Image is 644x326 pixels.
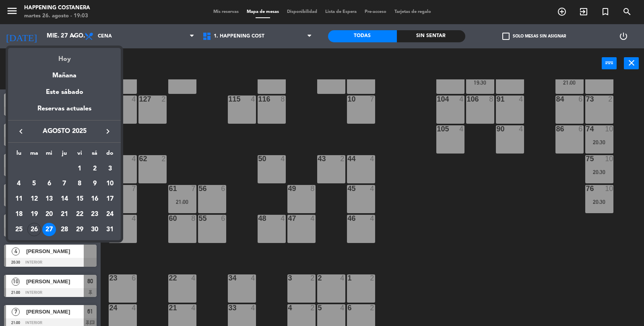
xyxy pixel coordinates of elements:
[8,104,121,120] div: Reservas actuales
[41,191,57,207] td: 13 de agosto de 2025
[72,176,87,192] td: 8 de agosto de 2025
[73,177,87,191] div: 8
[27,223,41,237] div: 26
[57,207,72,222] td: 21 de agosto de 2025
[11,176,27,192] td: 4 de agosto de 2025
[16,127,26,136] i: keyboard_arrow_left
[42,177,56,191] div: 6
[27,177,41,191] div: 5
[72,191,87,207] td: 15 de agosto de 2025
[72,161,87,176] td: 1 de agosto de 2025
[8,81,121,104] div: Este sábado
[102,191,118,207] td: 17 de agosto de 2025
[11,222,27,237] td: 25 de agosto de 2025
[11,191,27,207] td: 11 de agosto de 2025
[58,177,71,191] div: 7
[102,207,118,222] td: 24 de agosto de 2025
[88,177,101,191] div: 9
[103,127,113,136] i: keyboard_arrow_right
[27,192,41,206] div: 12
[12,192,26,206] div: 11
[41,222,57,237] td: 27 de agosto de 2025
[73,208,87,221] div: 22
[58,208,71,221] div: 21
[103,208,117,221] div: 24
[73,192,87,206] div: 15
[101,126,115,137] button: keyboard_arrow_right
[41,207,57,222] td: 20 de agosto de 2025
[8,48,121,64] div: Hoy
[27,222,42,237] td: 26 de agosto de 2025
[72,207,87,222] td: 22 de agosto de 2025
[57,191,72,207] td: 14 de agosto de 2025
[103,192,117,206] div: 17
[72,149,87,161] th: viernes
[87,222,103,237] td: 30 de agosto de 2025
[87,176,103,192] td: 9 de agosto de 2025
[11,149,27,161] th: lunes
[27,176,42,192] td: 5 de agosto de 2025
[87,161,103,176] td: 2 de agosto de 2025
[87,207,103,222] td: 23 de agosto de 2025
[103,177,117,191] div: 10
[58,223,71,237] div: 28
[102,176,118,192] td: 10 de agosto de 2025
[103,162,117,176] div: 3
[14,126,28,137] button: keyboard_arrow_left
[73,223,87,237] div: 29
[12,223,26,237] div: 25
[42,223,56,237] div: 27
[57,222,72,237] td: 28 de agosto de 2025
[87,191,103,207] td: 16 de agosto de 2025
[11,161,72,176] td: AGO.
[102,222,118,237] td: 31 de agosto de 2025
[103,223,117,237] div: 31
[41,149,57,161] th: miércoles
[87,149,103,161] th: sábado
[27,149,42,161] th: martes
[12,177,26,191] div: 4
[27,208,41,221] div: 19
[73,162,87,176] div: 1
[41,176,57,192] td: 6 de agosto de 2025
[27,191,42,207] td: 12 de agosto de 2025
[58,192,71,206] div: 14
[88,162,101,176] div: 2
[102,161,118,176] td: 3 de agosto de 2025
[12,208,26,221] div: 18
[88,223,101,237] div: 30
[57,176,72,192] td: 7 de agosto de 2025
[42,208,56,221] div: 20
[88,192,101,206] div: 16
[42,192,56,206] div: 13
[72,222,87,237] td: 29 de agosto de 2025
[102,149,118,161] th: domingo
[27,207,42,222] td: 19 de agosto de 2025
[28,126,101,137] span: agosto 2025
[8,64,121,81] div: Mañana
[11,207,27,222] td: 18 de agosto de 2025
[57,149,72,161] th: jueves
[88,208,101,221] div: 23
